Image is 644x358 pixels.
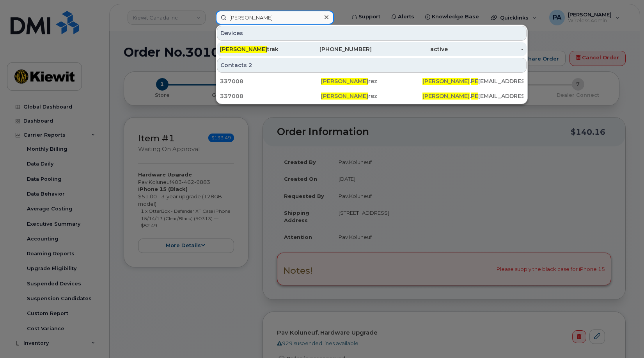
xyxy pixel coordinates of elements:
[217,89,527,103] a: 337008[PERSON_NAME]rez[PERSON_NAME].PE[EMAIL_ADDRESS][PERSON_NAME][DOMAIN_NAME]
[610,324,638,352] iframe: Messenger Launcher
[220,45,296,53] div: trak
[217,74,527,88] a: 337008[PERSON_NAME]rez[PERSON_NAME].PE[EMAIL_ADDRESS][PERSON_NAME][DOMAIN_NAME]
[220,46,267,53] span: [PERSON_NAME]
[321,77,422,85] div: rez
[321,92,422,100] div: rez
[422,93,470,100] span: [PERSON_NAME]
[220,92,321,100] div: 337008
[296,45,372,53] div: [PHONE_NUMBER]
[217,58,527,73] div: Contacts
[422,78,470,85] span: [PERSON_NAME]
[448,45,524,53] div: -
[372,45,448,53] div: active
[422,77,523,85] div: . [EMAIL_ADDRESS][PERSON_NAME][DOMAIN_NAME]
[217,42,527,56] a: [PERSON_NAME]trak[PHONE_NUMBER]active-
[217,26,527,41] div: Devices
[248,61,252,69] span: 2
[321,93,368,100] span: [PERSON_NAME]
[220,77,321,85] div: 337008
[471,93,478,100] span: PE
[422,92,523,100] div: . [EMAIL_ADDRESS][PERSON_NAME][DOMAIN_NAME]
[321,78,368,85] span: [PERSON_NAME]
[471,78,478,85] span: PE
